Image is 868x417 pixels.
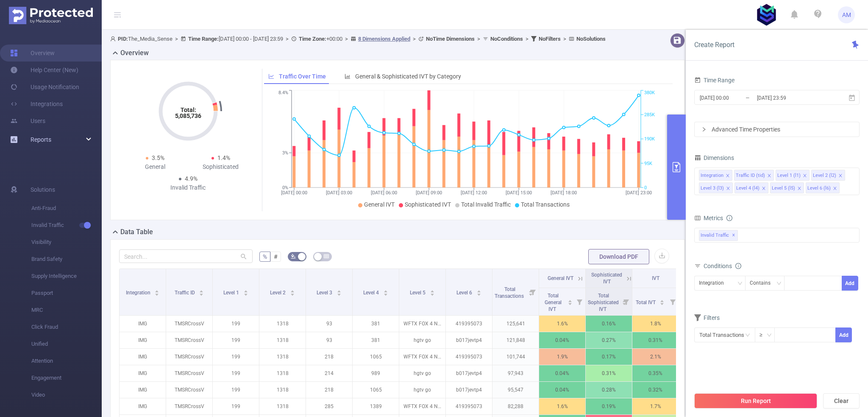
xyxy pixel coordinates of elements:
[10,78,79,95] a: Usage Notification
[290,289,295,291] i: icon: caret-up
[736,183,759,194] div: Level 4 (l4)
[243,289,248,291] i: icon: caret-up
[539,349,585,365] p: 1.9%
[756,92,825,104] input: End date
[586,316,632,332] p: 0.16%
[430,289,434,291] i: icon: caret-up
[199,289,204,294] div: Sort
[694,314,720,321] span: Filters
[243,289,248,294] div: Sort
[734,170,774,181] li: Traffic ID (tid)
[701,183,724,194] div: Level 3 (l3)
[461,190,487,196] tspan: [DATE] 12:00
[31,136,51,143] span: Reports
[399,316,445,332] p: WFTX FOX 4 News in Ft. [PERSON_NAME]
[632,398,679,414] p: 1.7%
[842,276,858,291] button: Add
[243,292,248,295] i: icon: caret-down
[120,382,166,398] p: IMG
[166,365,212,381] p: TMSRCrossV
[270,290,287,296] span: Level 2
[119,249,253,263] input: Search...
[217,154,230,161] span: 1.4%
[835,327,852,342] button: Add
[644,112,655,118] tspan: 285K
[446,365,492,381] p: b017jevtp4
[694,77,734,84] span: Time Range
[213,316,259,332] p: 199
[699,230,738,241] span: Invalid Traffic
[492,316,539,332] p: 125,641
[213,382,259,398] p: 199
[324,254,329,259] i: icon: table
[399,349,445,365] p: WFTX FOX 4 News in Ft. [PERSON_NAME]
[750,276,776,290] div: Contains
[31,200,102,217] span: Anti-Fraud
[185,175,198,182] span: 4.9%
[446,398,492,414] p: 419395073
[166,398,212,414] p: TMSRCrossV
[813,170,836,181] div: Level 2 (l2)
[545,293,562,312] span: Total General IVT
[620,288,632,315] i: Filter menu
[776,281,782,287] i: icon: down
[317,290,334,296] span: Level 3
[767,333,772,339] i: icon: down
[306,382,352,398] p: 218
[259,316,306,332] p: 1318
[660,299,665,301] i: icon: caret-up
[10,45,55,62] a: Overview
[118,36,128,42] b: PID:
[399,332,445,348] p: hgtv go
[446,332,492,348] p: b017jevtp4
[586,398,632,414] p: 0.19%
[694,41,734,49] span: Create Report
[521,201,570,208] span: Total Transactions
[476,292,481,295] i: icon: caret-down
[278,90,288,96] tspan: 8.4%
[353,382,399,398] p: 1065
[561,36,569,42] span: >
[188,162,254,171] div: Sophisticated
[776,170,810,181] li: Level 1 (l1)
[31,302,102,319] span: MRC
[259,349,306,365] p: 1318
[31,336,102,353] span: Unified
[695,122,859,137] div: icon: rightAdvanced Time Properties
[152,154,164,161] span: 3.5%
[353,349,399,365] p: 1065
[213,349,259,365] p: 199
[726,186,730,191] i: icon: close
[568,299,573,301] i: icon: caret-up
[166,316,212,332] p: TMSRCrossV
[9,7,93,24] img: Protected Media
[523,36,531,42] span: >
[539,316,585,332] p: 1.6%
[568,299,573,304] div: Sort
[492,365,539,381] p: 97,943
[475,36,483,42] span: >
[803,174,807,179] i: icon: close
[548,275,573,281] span: General IVT
[539,398,585,414] p: 1.6%
[364,201,395,208] span: General IVT
[399,365,445,381] p: hgtv go
[446,316,492,332] p: 419395073
[110,36,118,42] i: icon: user
[811,170,845,181] li: Level 2 (l2)
[632,316,679,332] p: 1.8%
[767,174,771,179] i: icon: close
[363,290,380,296] span: Level 4
[120,398,166,414] p: IMG
[699,92,768,104] input: Start date
[31,181,55,198] span: Solutions
[461,201,511,208] span: Total Invalid Traffic
[659,299,665,304] div: Sort
[155,289,159,291] i: icon: caret-up
[166,332,212,348] p: TMSRCrossV
[213,398,259,414] p: 199
[263,253,267,260] span: %
[586,349,632,365] p: 0.17%
[353,398,399,414] p: 1389
[120,316,166,332] p: IMG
